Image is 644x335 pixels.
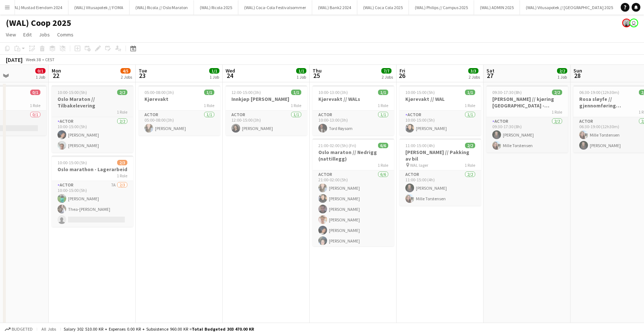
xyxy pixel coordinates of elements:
span: Fri [399,67,405,74]
span: 2/2 [557,68,567,74]
span: Comms [57,31,73,38]
a: Jobs [36,30,53,39]
span: 10:00-15:00 (5h) [57,90,87,95]
h3: Kjørevakt // WAL [399,96,481,102]
span: 1 Role [291,103,301,108]
app-job-card: 21:00-02:00 (5h) (Fri)6/6Oslo maraton // Nedrigg (nattillegg)1 RoleActor6/621:00-02:00 (5h)[PERSO... [313,138,394,246]
span: 10:00-15:00 (5h) [57,160,87,165]
app-card-role: Actor1/105:00-08:00 (3h)[PERSON_NAME] [139,111,220,135]
span: 2/2 [465,143,475,148]
span: Sat [486,67,494,74]
a: Comms [54,30,76,39]
div: 1 Job [297,74,306,80]
span: 3/3 [468,68,478,74]
app-job-card: 09:30-17:30 (8h)2/2[PERSON_NAME] // kjøring [GEOGRAPHIC_DATA] - [GEOGRAPHIC_DATA]1 RoleActor2/209... [486,85,568,153]
span: 10:00-15:00 (5h) [405,90,435,95]
app-card-role: Actor7A2/310:00-15:00 (5h)[PERSON_NAME]Thea-[PERSON_NAME] [52,181,133,227]
h3: Kjørevakt [139,96,220,102]
span: 1/1 [291,90,301,95]
span: 28 [572,71,582,80]
div: Salary 302 510.00 KR + Expenses 0.00 KR + Subsistence 960.00 KR = [64,326,254,332]
span: 1 Role [465,103,475,108]
button: (WAL) Bank2 2024 [312,0,357,15]
app-card-role: Actor1/110:00-15:00 (5h)[PERSON_NAME] [399,111,481,135]
div: 10:00-15:00 (5h)2/3Oslo marathon - Lagerarbeid1 RoleActor7A2/310:00-15:00 (5h)[PERSON_NAME]Thea-[... [52,155,133,227]
div: 1 Job [210,74,219,80]
h3: [PERSON_NAME] // Pakking av bil [399,149,481,162]
div: [DATE] [6,56,23,63]
span: 26 [398,71,405,80]
app-card-role: Actor1/110:00-13:00 (3h)Tord Røysom [313,111,394,135]
div: 10:00-15:00 (5h)2/2Oslo Maraton // Tilbakelevering1 RoleActor2/210:00-15:00 (5h)[PERSON_NAME][PER... [52,85,133,153]
div: CEST [45,57,55,62]
span: Thu [313,67,322,74]
a: View [3,30,19,39]
span: 1/1 [204,90,214,95]
app-user-avatar: Håkon Bakke [629,19,638,27]
button: (WAL) Vitusapotek // FOMA [68,0,130,15]
span: Wed [226,67,235,74]
app-user-avatar: Maja Myhre Johansson [622,19,631,27]
div: 1 Job [557,74,567,80]
button: (WAL) Ricola 2025 [194,0,238,15]
div: 2 Jobs [469,74,480,80]
span: Edit [23,31,32,38]
app-job-card: 10:00-15:00 (5h)1/1Kjørevakt // WAL1 RoleActor1/110:00-15:00 (5h)[PERSON_NAME] [399,85,481,135]
app-job-card: 11:00-15:00 (4h)2/2[PERSON_NAME] // Pakking av bil WAL lager1 RoleActor2/211:00-15:00 (4h)[PERSON... [399,138,481,206]
span: All jobs [40,326,57,332]
span: 1/1 [209,68,219,74]
span: 1 Role [30,103,40,108]
span: 09:30-17:30 (8h) [492,90,522,95]
span: View [6,31,16,38]
span: Budgeted [12,327,33,332]
div: 1 Job [36,74,45,80]
span: 1 Role [552,109,562,115]
span: 12:00-15:00 (3h) [231,90,261,95]
span: 1 Role [378,103,388,108]
span: 1/1 [465,90,475,95]
h3: Kjørevakt // WALs [313,96,394,102]
h3: Innkjøp [PERSON_NAME] [226,96,307,102]
button: (WAL) Coca-Cola Festivalsommer [238,0,312,15]
span: 0/1 [30,90,40,95]
span: Mon [52,67,61,74]
button: (WAL) Vitusapotek // [GEOGRAPHIC_DATA] 2025 [520,0,619,15]
span: Sun [573,67,582,74]
span: 27 [485,71,494,80]
button: (WAL) Mustad Eiendom 2024 [4,0,68,15]
span: Tue [139,67,147,74]
span: Jobs [39,31,50,38]
button: (WAL) Philips // Campus 2025 [409,0,474,15]
span: 0/1 [35,68,45,74]
span: 06:30-19:00 (12h30m) [579,90,619,95]
app-card-role: Actor6/621:00-02:00 (5h)[PERSON_NAME][PERSON_NAME][PERSON_NAME][PERSON_NAME][PERSON_NAME][PERSON_... [313,170,394,248]
span: 1 Role [117,109,127,115]
span: 10:00-13:00 (3h) [318,90,348,95]
button: (WAL) ADMIN 2025 [474,0,520,15]
span: 11:00-15:00 (4h) [405,143,435,148]
button: Budgeted [4,325,34,333]
h3: [PERSON_NAME] // kjøring [GEOGRAPHIC_DATA] - [GEOGRAPHIC_DATA] [486,96,568,109]
app-card-role: Actor2/209:30-17:30 (8h)[PERSON_NAME]Mille Torstensen [486,117,568,153]
div: 2 Jobs [121,74,132,80]
span: 25 [311,71,322,80]
span: 05:00-08:00 (3h) [144,90,174,95]
span: 1 Role [117,173,127,178]
span: Week 38 [24,57,42,62]
h3: Oslo marathon - Lagerarbeid [52,166,133,173]
span: 1/1 [296,68,306,74]
span: 24 [224,71,235,80]
span: 2/3 [117,160,127,165]
app-job-card: 10:00-13:00 (3h)1/1Kjørevakt // WALs1 RoleActor1/110:00-13:00 (3h)Tord Røysom [313,85,394,135]
app-job-card: 05:00-08:00 (3h)1/1Kjørevakt1 RoleActor1/105:00-08:00 (3h)[PERSON_NAME] [139,85,220,135]
span: 1 Role [378,162,388,168]
span: 1/1 [378,90,388,95]
app-job-card: 12:00-15:00 (3h)1/1Innkjøp [PERSON_NAME]1 RoleActor1/112:00-15:00 (3h)[PERSON_NAME] [226,85,307,135]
